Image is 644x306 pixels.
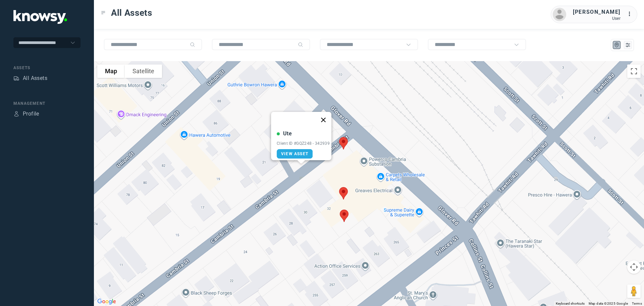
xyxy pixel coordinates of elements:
button: Map camera controls [627,260,641,274]
div: Map [614,42,620,48]
div: Management [13,100,80,106]
a: View Asset [277,149,313,159]
div: Assets [13,65,80,71]
div: Assets [13,75,19,81]
div: Search [190,42,195,47]
button: Show satellite imagery [125,64,162,78]
button: Drag Pegman onto the map to open Street View [627,285,641,298]
span: Map data ©2025 Google [589,302,628,305]
span: View Asset [281,151,308,156]
a: Terms (opens in new tab) [632,302,642,305]
div: : [627,10,635,19]
span: All Assets [111,7,152,19]
button: Keyboard shortcuts [556,301,585,306]
div: [PERSON_NAME] [573,8,621,16]
div: Client ID #GQZ248 - 342939 [277,141,330,146]
a: Open this area in Google Maps (opens a new window) [96,297,118,306]
img: Application Logo [13,10,67,24]
button: Close [315,112,331,128]
div: List [625,42,631,48]
a: AssetsAll Assets [13,74,47,82]
div: All Assets [23,74,47,82]
tspan: ... [628,11,634,16]
div: : [627,10,635,18]
button: Show street map [97,64,125,78]
div: Profile [13,111,19,117]
img: Google [96,297,118,306]
div: Ute [283,130,292,138]
button: Toggle fullscreen view [627,64,641,78]
div: Profile [23,110,39,118]
div: Search [298,42,303,47]
div: User [573,16,621,21]
img: avatar.png [553,8,566,21]
a: ProfileProfile [13,110,39,118]
div: Toggle Menu [101,10,106,15]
